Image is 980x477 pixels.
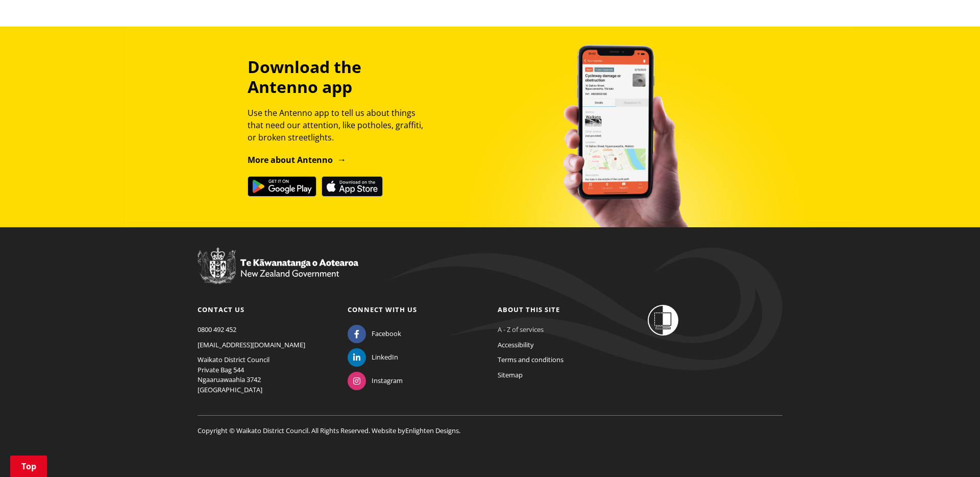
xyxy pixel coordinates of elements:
a: Top [10,456,47,477]
img: Shielded [648,305,678,336]
a: A - Z of services [498,325,544,334]
p: Waikato District Council Private Bag 544 Ngaaruawaahia 3742 [GEOGRAPHIC_DATA] [198,355,332,395]
a: LinkedIn [348,352,398,362]
p: Use the Antenno app to tell us about things that need our attention, like potholes, graffiti, or ... [248,107,432,144]
a: Terms and conditions [498,355,563,364]
a: About this site [498,305,560,314]
a: Connect with us [348,305,417,314]
a: Facebook [348,329,401,338]
a: New Zealand Government [198,271,358,280]
a: More about Antenno [248,154,346,165]
span: Instagram [372,376,403,386]
p: Copyright © Waikato District Council. All Rights Reserved. Website by . [198,415,782,436]
a: Contact us [198,305,244,314]
a: Sitemap [498,370,523,379]
a: 0800 492 452 [198,325,236,334]
a: Enlighten Designs [405,426,459,435]
a: [EMAIL_ADDRESS][DOMAIN_NAME] [198,340,305,349]
a: Accessibility [498,340,534,349]
span: Facebook [372,329,401,339]
img: Get it on Google Play [248,176,316,197]
span: LinkedIn [372,352,398,363]
img: Download on the App Store [322,176,383,197]
h3: Download the Antenno app [248,57,432,97]
a: Instagram [348,376,403,385]
iframe: Messenger Launcher [933,434,970,471]
img: New Zealand Government [198,248,358,284]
